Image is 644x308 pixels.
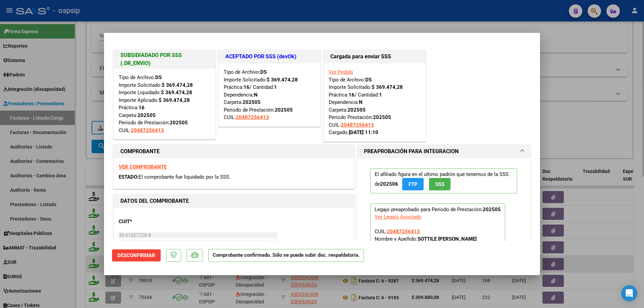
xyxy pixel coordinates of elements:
span: El comprobante fue liquidado por la SSS. [139,174,230,180]
strong: 202505 [243,99,261,105]
strong: 202506 [380,181,398,187]
p: CUIT [119,218,188,226]
span: SSS [435,181,444,187]
strong: DS [260,69,267,75]
strong: $ 369.474,28 [159,97,190,103]
strong: N [254,92,258,98]
h1: SUBSIDIADADO POR SSS (.DR_ENVIO) [120,51,209,67]
strong: $ 369.474,28 [162,82,193,88]
div: Tipo de Archivo: Importe Solicitado: Práctica: / Cantidad: Dependencia: Carpeta: Período de Prest... [224,68,315,121]
h1: PREAPROBACIÓN PARA INTEGRACION [364,147,459,156]
span: 20487256413 [236,114,269,120]
strong: COMPROBANTE [120,148,160,155]
span: Desconfirmar [117,252,155,258]
strong: 202505 [373,114,391,120]
strong: SOTTILE [PERSON_NAME] [418,236,477,242]
strong: $ 369.474,28 [267,77,298,83]
span: 20487256413 [131,127,164,133]
button: FTP [402,178,424,190]
strong: $ 369.474,28 [372,84,403,90]
strong: DS [365,77,372,83]
strong: 202505 [275,107,293,113]
div: Tipo de Archivo: Importe Solicitado: Importe Liquidado: Importe Aplicado: Práctica: Carpeta: Perí... [119,74,210,134]
strong: 1 [274,84,277,90]
h1: Cargada para enviar SSS [330,53,419,61]
div: Ver Legajo Asociado [375,213,422,221]
strong: 202505 [347,107,366,113]
strong: DATOS DEL COMPROBANTE [120,198,189,204]
strong: 16 [244,84,250,90]
strong: 16 [348,92,355,98]
p: Legajo preaprobado para Período de Prestación: [370,203,505,275]
p: Comprobante confirmado. Sólo se puede subir doc. respaldatoria. [208,249,364,262]
a: Ver Pedido [329,69,353,75]
span: 20487256413 [387,229,420,235]
div: Tipo de Archivo: Importe Solicitado: Práctica: / Cantidad: Dependencia: Carpeta: Período Prestaci... [329,68,420,136]
div: Open Intercom Messenger [621,285,637,301]
strong: 1 [379,92,382,98]
span: CUIL: Nombre y Apellido: Período Desde: Período Hasta: Admite Dependencia: [375,229,477,271]
strong: $ 369.474,28 [161,89,192,96]
button: Desconfirmar [112,249,161,261]
strong: 202505 [138,112,156,118]
strong: 202505 [170,120,188,126]
strong: 16 [139,105,145,111]
span: FTP [409,181,418,187]
p: El afiliado figura en el ultimo padrón que tenemos de la SSS de [370,168,517,193]
strong: [DATE] 11:10 [349,129,378,135]
strong: N [359,99,363,105]
a: VER COMPROBANTE [119,164,167,170]
strong: 202505 [483,206,501,212]
mat-expansion-panel-header: PREAPROBACIÓN PARA INTEGRACION [357,145,530,158]
h1: ACEPTADO POR SSS (devOk) [225,53,314,61]
span: ESTADO: [119,174,139,180]
button: SSS [429,178,450,190]
strong: DS [155,74,162,80]
span: 20487256413 [341,122,374,128]
div: PREAPROBACIÓN PARA INTEGRACION [357,158,530,291]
